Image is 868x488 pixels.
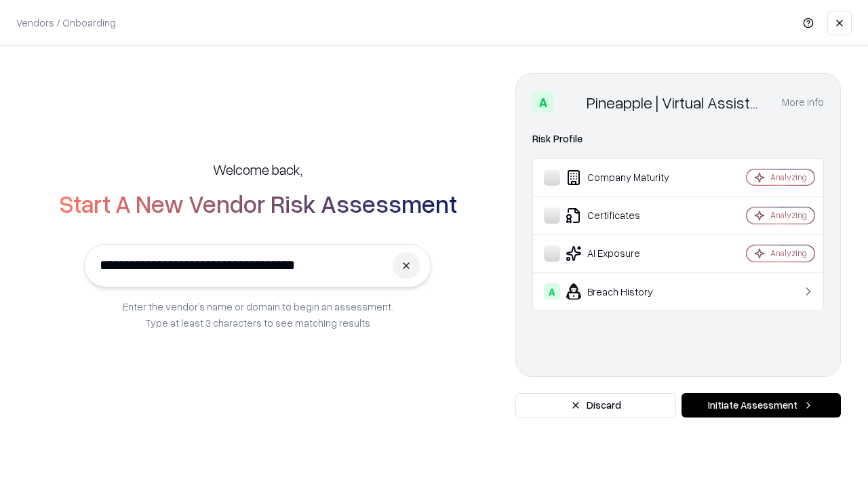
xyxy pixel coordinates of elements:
[682,393,841,418] button: Initiate Assessment
[123,298,393,331] p: Enter the vendor’s name or domain to begin an assessment. Type at least 3 characters to see match...
[544,245,706,262] div: AI Exposure
[532,91,554,113] div: A
[770,247,807,259] div: Analyzing
[532,131,824,147] div: Risk Profile
[515,393,676,418] button: Discard
[770,209,807,221] div: Analyzing
[770,171,807,183] div: Analyzing
[59,190,457,217] h2: Start A New Vendor Risk Assessment
[782,90,824,115] button: More info
[544,207,706,224] div: Certificates
[544,283,560,300] div: A
[544,283,706,300] div: Breach History
[544,169,706,186] div: Company Maturity
[16,16,116,30] p: Vendors / Onboarding
[587,91,766,113] div: Pineapple | Virtual Assistant Agency
[559,91,581,113] img: Pineapple | Virtual Assistant Agency
[213,160,302,179] h5: Welcome back,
